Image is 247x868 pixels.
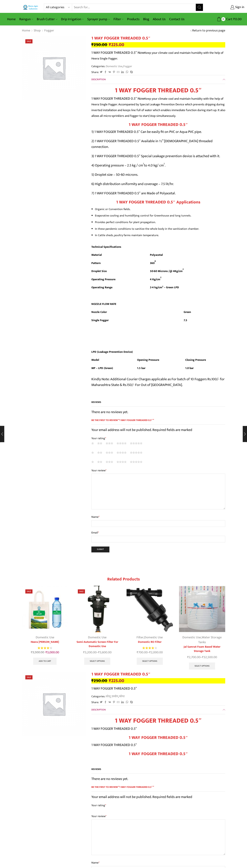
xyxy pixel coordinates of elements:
[91,794,192,800] span: Your email address will not be published. Required fields are marked
[91,677,107,684] bdi: 250.00
[91,153,225,159] p: 3) 1 WAY FOGGER THREADED 0.5″ Special Leakage prevention device is attached with it.
[234,5,244,10] span: Sign in
[38,646,50,650] span: Rated out of 5
[187,655,200,660] bdi: 2,700.00
[91,418,225,425] span: Be the first to review “1 WAY FOGGER THREADED 0.5″”
[119,694,125,699] a: फॉगर
[207,16,242,23] a: 0 Cart ₹0.00
[202,655,204,660] span: ₹
[5,15,17,23] a: Home
[179,586,225,632] img: Jal Samrat Foam Based Water Storage Tank
[74,650,121,655] span: –
[225,17,232,22] span: Cart
[150,261,155,265] strong: 360
[105,64,122,69] a: Domestic Use
[117,451,127,455] a: 4 of 5 stars
[91,36,225,41] h1: 1 WAY FOGGER THREADED 0.5″
[91,318,109,323] strong: Single Fogger
[91,87,225,94] h1: 1 WAY FOGGER THREADED 0.5″
[95,233,225,238] li: In Cattle sheds, poultry farms maintain temperature.
[127,650,173,655] span: –
[141,15,151,23] a: Blog
[150,277,160,282] strong: 4 Kg/cm
[150,269,183,273] strong: 50-60 Microns /@ 4Kg/cm
[233,16,235,22] span: ₹
[91,129,225,135] p: 1) 1 WAY FOGGER THREADED 0.5″ Can be easily fit on PVC or Aqua PVC pipe.
[91,122,225,127] h2: 1 WAY FOGGER THREADED 0.5″
[91,96,225,118] span: Keep your climate cool and maintain humidity with the help of Heera Single Fogger. Accompanied by...
[155,260,156,263] sup: 0
[97,451,102,455] a: 2 of 5 stars
[91,726,225,732] p: 1 WAY FOGGER THREADED 0.5″
[179,645,225,653] a: Jal Samrat Foam Based Water Storage Tank
[221,17,225,21] span: 0
[95,207,225,212] li: Organic or Convention fields.
[91,77,106,81] span: Description
[88,635,107,640] a: Domestic Use
[182,635,201,640] a: Domestic Use
[91,64,132,68] span: Categories: ,
[184,310,191,314] strong: Green
[91,41,94,48] span: ₹
[130,451,142,455] a: 5 of 5 stars
[25,39,32,43] span: Sale
[91,376,225,388] p: Kindly Note: Additional Courier Charges applicable as For batch of 10 Foggers Rs.100/- for Mahara...
[22,36,86,100] img: Placeholder
[22,28,30,33] a: Home
[233,16,242,22] bdi: 0.00
[208,4,244,11] a: Sign in
[97,441,102,445] a: 2 of 5 stars
[106,451,113,455] a: 3 of 5 stars
[91,742,225,748] p: 1 WAY FOGGER THREADED 0.5″
[185,366,194,370] strong: 1.0 bar
[91,350,133,354] strong: LPD (Leakage Prevention Device)
[123,64,132,69] a: Fogger
[109,677,111,684] span: ₹
[35,15,59,23] a: Brush Cutter
[91,366,113,370] strong: MP – LPD (Green)
[183,268,184,271] sup: 2
[198,635,222,645] a: Water Storage Tanks
[97,460,102,464] a: 2 of 5 stars
[137,358,159,362] strong: Opening Pressure
[184,318,187,323] strong: 7.5
[127,640,173,644] a: Domestic RO Filter
[33,658,57,665] a: Add to cart: “Heera Vermi Nursery”
[22,672,86,736] img: Placeholder
[74,586,121,632] img: Semi-Automatic Screen Filter for Domestic Use
[59,15,85,23] a: Drip Irrigation
[91,269,107,273] strong: Droplet Size
[167,15,186,23] a: Contact Us
[91,245,121,249] strong: Technical Specifications
[91,409,225,415] p: There are no reviews yet.
[91,302,116,306] strong: NOZZLE FLOW RATE
[91,285,112,290] strong: Operating Range
[91,705,225,714] a: Description
[177,584,228,672] div: 4 / 6
[91,50,223,61] span: Keep your climate cool and maintain humidity with the help of Heera Single Fogger.
[137,635,143,640] a: Filter
[38,646,52,650] div: Rated 4.33 out of 5
[127,586,173,632] img: Y-Type-Filter
[117,460,127,464] a: 4 of 5 stars
[25,589,32,593] span: Sale
[83,650,85,655] span: ₹
[130,460,142,464] a: 5 of 5 stars
[91,70,99,74] span: Share:
[149,650,163,655] bdi: 2,000.00
[44,28,54,33] a: Fogger
[91,785,225,792] span: Be the first to review “1 WAY FOGGER THREADED 0.5″”
[91,547,109,552] input: Submit
[137,366,145,370] strong: 1.5 bar
[91,261,101,265] strong: Pattern
[144,635,163,640] a: Domestic Use
[189,662,215,670] a: Select options for “Jal Samrat Foam Based Water Storage Tank”
[150,253,163,257] strong: Polyacetal
[91,277,115,282] strong: Operating Pressure
[91,515,225,519] label: Name
[137,650,148,655] bdi: 700.00
[91,717,225,725] h1: 1 WAY FOGGER THREADED 0.5″
[22,28,54,33] nav: Breadcrumb
[109,41,124,48] bdi: 225.00
[109,677,124,684] bdi: 225.00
